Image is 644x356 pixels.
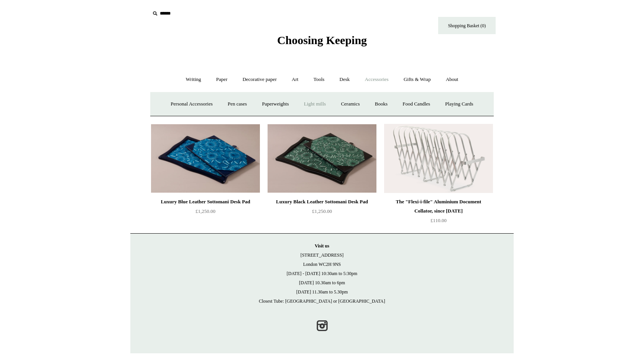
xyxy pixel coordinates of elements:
[151,124,260,193] a: Luxury Blue Leather Sottomani Desk Pad Luxury Blue Leather Sottomani Desk Pad
[396,94,437,114] a: Food Candles
[384,197,493,229] a: The "Flexi-i-file" Aluminium Document Collator, since [DATE] £110.00
[285,69,305,90] a: Art
[268,124,376,193] a: Luxury Black Leather Sottomani Desk Pad Luxury Black Leather Sottomani Desk Pad
[297,94,333,114] a: Light mills
[358,69,396,90] a: Accessories
[179,69,208,90] a: Writing
[315,243,329,249] strong: Visit us
[236,69,284,90] a: Decorative paper
[439,69,465,90] a: About
[277,40,367,45] a: Choosing Keeping
[430,218,447,223] span: £110.00
[268,124,376,193] img: Luxury Black Leather Sottomani Desk Pad
[438,17,496,34] a: Shopping Basket (0)
[268,197,376,229] a: Luxury Black Leather Sottomani Desk Pad £1,250.00
[386,197,491,216] div: The "Flexi-i-file" Aluminium Document Collator, since [DATE]
[438,94,480,114] a: Playing Cards
[221,94,254,114] a: Pen cases
[368,94,394,114] a: Books
[384,124,493,193] a: The "Flexi-i-file" Aluminium Document Collator, since 1941 The "Flexi-i-file" Aluminium Document ...
[209,69,235,90] a: Paper
[384,124,493,193] img: The "Flexi-i-file" Aluminium Document Collator, since 1941
[153,197,258,206] div: Luxury Blue Leather Sottomani Desk Pad
[312,208,332,214] span: £1,250.00
[151,124,260,193] img: Luxury Blue Leather Sottomani Desk Pad
[138,241,506,306] p: [STREET_ADDRESS] London WC2H 9NS [DATE] - [DATE] 10:30am to 5:30pm [DATE] 10.30am to 6pm [DATE] 1...
[334,94,366,114] a: Ceramics
[333,69,357,90] a: Desk
[269,197,375,206] div: Luxury Black Leather Sottomani Desk Pad
[314,317,330,334] a: Instagram
[255,94,296,114] a: Paperweights
[307,69,332,90] a: Tools
[164,94,219,114] a: Personal Accessories
[397,69,438,90] a: Gifts & Wrap
[277,34,367,46] span: Choosing Keeping
[195,208,215,214] span: £1,250.00
[151,197,260,229] a: Luxury Blue Leather Sottomani Desk Pad £1,250.00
